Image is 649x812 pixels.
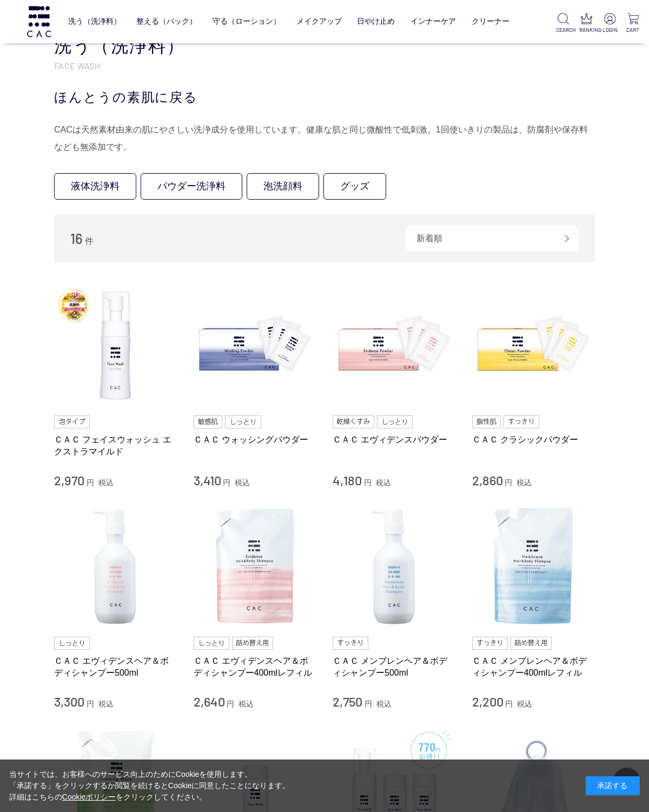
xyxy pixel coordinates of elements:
[98,699,114,708] span: 税込
[194,472,221,488] span: 3,410
[98,478,114,487] span: 税込
[54,88,595,107] div: ほんとうの素肌に戻る
[602,13,617,34] a: LOGIN
[54,415,90,428] img: 泡タイプ
[406,226,579,252] div: 新着順
[586,776,640,795] div: 承諾する
[87,478,94,487] span: 円
[579,26,594,34] p: RANKING
[472,655,595,678] a: ＣＡＣ メンブレンヘア＆ボディシャンプー400mlレフィル
[511,637,552,650] img: 詰め替え用
[194,434,317,445] a: ＣＡＣ ウォッシングパウダー
[626,13,640,34] a: CART
[232,637,274,650] img: 詰め替え用
[141,173,242,200] a: パウダー洗浄料
[213,9,281,34] a: 守る（ローション）
[85,236,94,246] span: 件
[556,13,571,34] a: SEARCH
[194,637,229,650] img: しっとり
[333,472,362,488] span: 4,180
[54,284,177,407] img: ＣＡＣ フェイスウォッシュ エクストラマイルド
[504,415,539,428] img: すっきり
[194,415,223,428] img: 敏感肌
[365,699,372,708] span: 円
[247,173,319,200] a: 泡洗顔料
[472,434,595,445] a: ＣＡＣ クラシックパウダー
[472,694,504,709] span: 2,200
[472,9,509,34] a: クリーナー
[54,173,136,200] a: 液体洗浄料
[235,478,250,487] span: 税込
[333,655,456,678] a: ＣＡＣ メンブレンヘア＆ボディシャンプー500ml
[333,434,456,445] a: ＣＡＣ エヴィデンスパウダー
[25,6,52,37] img: logo
[333,284,456,407] img: ＣＡＣ エヴィデンスパウダー
[70,230,83,247] span: 16
[194,655,317,678] a: ＣＡＣ エヴィデンスヘア＆ボディシャンプー400mlレフィル
[87,699,94,708] span: 円
[194,284,317,407] img: ＣＡＣ ウォッシングパウダー
[505,699,513,708] span: 円
[9,769,290,803] div: 当サイトでは、お客様へのサービス向上のためにCookieを使用します。 「承諾する」をクリックするか閲覧を続けるとCookieに同意したことになります。 詳細はこちらの をクリックしてください。
[556,26,571,34] p: SEARCH
[333,505,456,629] img: ＣＡＣ メンブレンヘア＆ボディシャンプー500ml
[472,284,595,407] img: ＣＡＣ クラシックパウダー
[333,415,374,428] img: 乾燥くすみ
[54,35,595,58] h1: 洗う（洗浄料）
[602,26,617,34] p: LOGIN
[225,415,261,428] img: しっとり
[296,9,342,34] a: メイクアップ
[472,415,501,428] img: 脂性肌
[376,699,392,708] span: 税込
[364,478,372,487] span: 円
[410,9,456,34] a: インナーケア
[54,655,177,678] a: ＣＡＣ エヴィデンスヘア＆ボディシャンプー500ml
[223,478,230,487] span: 円
[54,60,595,71] p: FACE WASH
[516,478,532,487] span: 税込
[472,505,595,629] img: ＣＡＣ メンブレンヘア＆ボディシャンプー400mlレフィル
[239,699,254,708] span: 税込
[54,637,90,650] img: しっとり
[376,478,391,487] span: 税込
[579,13,594,34] a: RANKING
[333,694,362,709] span: 2,750
[517,699,532,708] span: 税込
[194,505,317,629] img: ＣＡＣ エヴィデンスヘア＆ボディシャンプー400mlレフィル
[377,415,413,428] img: しっとり
[323,173,386,200] a: グッズ
[54,505,177,629] img: ＣＡＣ エヴィデンスヘア＆ボディシャンプー500ml
[333,637,368,650] img: すっきり
[227,699,234,708] span: 円
[626,26,640,34] p: CART
[54,121,595,156] div: CACは天然素材由来の肌にやさしい洗浄成分を使用しています。健康な肌と同じ微酸性で低刺激。1回使いきりの製品は、防腐剤や保存料なども無添加です。
[136,9,197,34] a: 整える（パック）
[54,434,177,457] a: ＣＡＣ フェイスウォッシュ エクストラマイルド
[68,9,121,34] a: 洗う（洗浄料）
[357,9,395,34] a: 日やけ止め
[54,472,84,488] span: 2,970
[194,694,225,709] span: 2,640
[62,793,116,801] a: Cookieポリシー
[505,478,512,487] span: 円
[472,472,503,488] span: 2,860
[54,694,84,709] span: 3,300
[472,637,508,650] img: すっきり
